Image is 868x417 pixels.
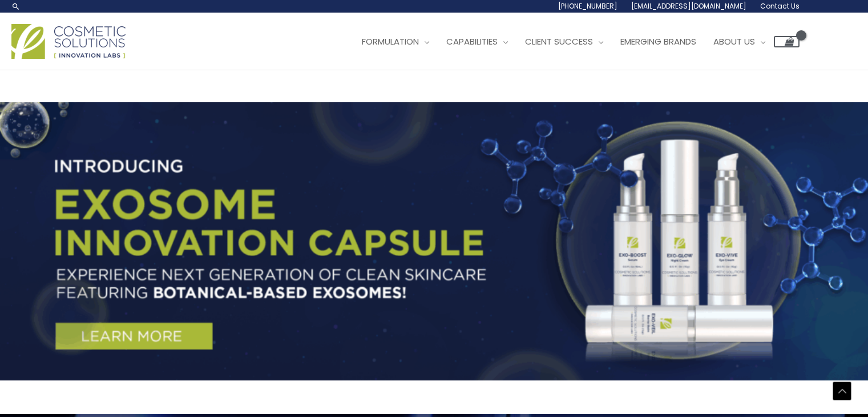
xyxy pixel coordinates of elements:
[446,35,498,47] span: Capabilities
[620,35,696,47] span: Emerging Brands
[558,1,617,11] span: [PHONE_NUMBER]
[11,2,21,11] a: Search icon link
[516,25,612,59] a: Client Success
[774,36,800,47] a: View Shopping Cart, empty
[612,25,705,59] a: Emerging Brands
[345,25,800,59] nav: Site Navigation
[705,25,774,59] a: About Us
[525,35,593,47] span: Client Success
[631,1,746,11] span: [EMAIL_ADDRESS][DOMAIN_NAME]
[760,1,800,11] span: Contact Us
[438,25,516,59] a: Capabilities
[353,25,438,59] a: Formulation
[362,35,419,47] span: Formulation
[713,35,755,47] span: About Us
[11,24,126,59] img: Cosmetic Solutions Logo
